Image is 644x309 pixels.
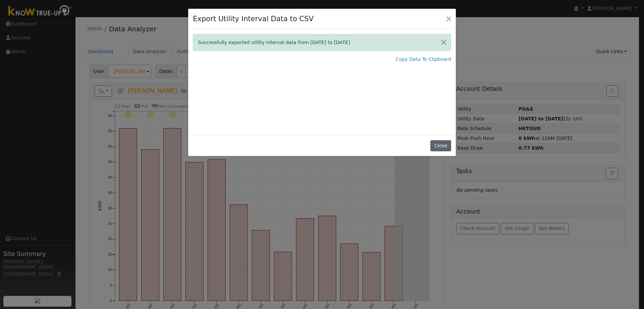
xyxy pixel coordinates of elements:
[193,34,451,51] div: Successfully exported utility interval data from [DATE] to [DATE]
[193,13,314,24] h4: Export Utility Interval Data to CSV
[444,14,453,23] button: Close
[396,56,451,63] a: Copy Data To Clipboard
[430,140,451,152] button: Close
[437,34,451,51] button: Close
